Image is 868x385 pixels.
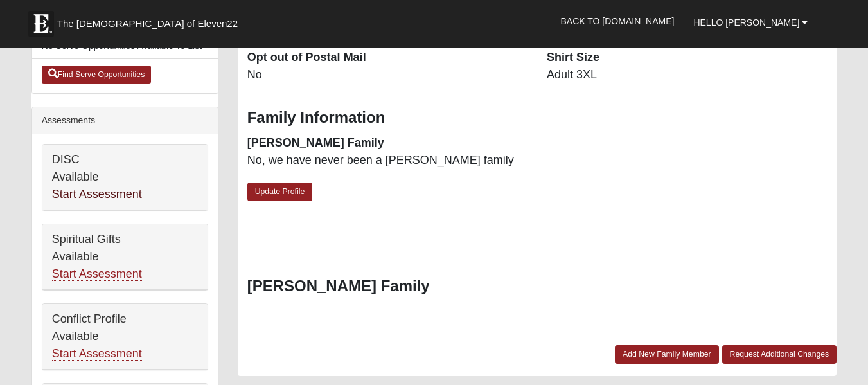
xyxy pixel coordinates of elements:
[42,304,208,370] div: Conflict Profile Available
[42,66,152,84] a: Find Serve Opportunities
[247,135,527,152] dt: [PERSON_NAME] Family
[722,345,837,364] a: Request Additional Changes
[247,277,828,296] h3: [PERSON_NAME] Family
[247,49,527,66] dt: Opt out of Postal Mail
[42,145,208,210] div: DISC Available
[32,107,218,134] div: Assessments
[57,17,238,30] span: The [DEMOGRAPHIC_DATA] of Eleven22
[551,5,684,37] a: Back to [DOMAIN_NAME]
[547,67,827,84] dd: Adult 3XL
[247,109,828,127] h3: Family Information
[52,267,142,281] a: Start Assessment
[42,224,208,290] div: Spiritual Gifts Available
[684,6,817,39] a: Hello [PERSON_NAME]
[247,183,313,201] a: Update Profile
[247,152,527,169] dd: No, we have never been a [PERSON_NAME] family
[615,345,719,364] a: Add New Family Member
[247,67,527,84] dd: No
[547,49,827,66] dt: Shirt Size
[693,17,799,28] span: Hello [PERSON_NAME]
[52,188,142,201] a: Start Assessment
[52,347,142,361] a: Start Assessment
[22,4,279,37] a: The [DEMOGRAPHIC_DATA] of Eleven22
[28,11,54,37] img: Eleven22 logo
